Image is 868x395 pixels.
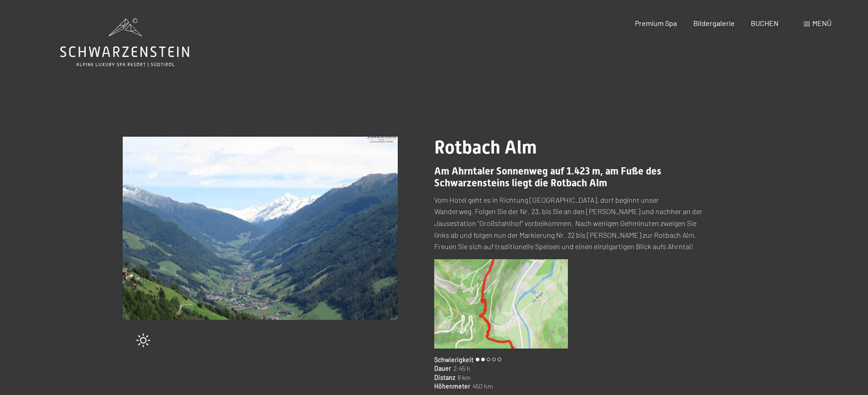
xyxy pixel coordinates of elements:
span: 2:45 h [451,364,470,373]
span: Dauer [434,364,451,373]
span: Distanz [434,373,455,382]
span: 8 km [455,373,471,382]
span: Rotbach Alm [434,137,537,158]
a: BUCHEN [751,19,779,27]
a: Premium Spa [635,19,677,27]
span: 450 hm [470,382,493,391]
span: Schwierigkeit [434,355,473,364]
img: Rotbach Alm [434,259,568,349]
span: Am Ahrntaler Sonnenweg auf 1.423 m, am Fuße des Schwarzensteins liegt die Rotbach Alm [434,165,661,189]
span: Menü [812,19,832,27]
span: Höhenmeter [434,382,470,391]
a: Bildergalerie [693,19,735,27]
img: Rotbach Alm [123,137,398,320]
p: Vom Hotel geht es in Richtung [GEOGRAPHIC_DATA], dort beginnt unser Wanderweg. Folgen Sie der Nr.... [434,194,709,252]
